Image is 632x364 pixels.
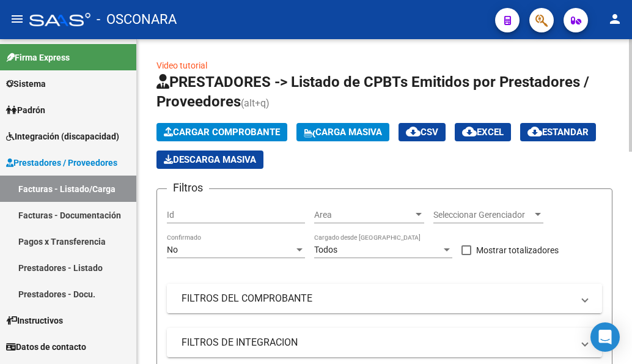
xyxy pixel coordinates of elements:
span: CSV [406,127,438,138]
mat-expansion-panel-header: FILTROS DE INTEGRACION [167,328,602,357]
span: Cargar Comprobante [164,127,280,138]
mat-icon: cloud_download [406,124,421,139]
span: Prestadores / Proveedores [6,156,117,169]
a: Video tutorial [156,61,207,70]
span: Carga Masiva [304,127,382,138]
span: - OSCONARA [97,6,177,33]
mat-icon: cloud_download [462,124,477,139]
span: No [167,245,178,254]
span: Firma Express [6,51,70,64]
span: Integración (discapacidad) [6,130,119,143]
button: Descarga Masiva [156,150,263,169]
button: EXCEL [455,123,511,141]
span: Descarga Masiva [164,154,256,165]
mat-icon: person [608,12,622,26]
button: Estandar [520,123,596,141]
mat-expansion-panel-header: FILTROS DEL COMPROBANTE [167,284,602,313]
mat-panel-title: FILTROS DEL COMPROBANTE [182,292,573,305]
h3: Filtros [167,179,209,196]
span: (alt+q) [241,97,270,109]
span: Sistema [6,77,46,91]
button: Cargar Comprobante [156,123,287,141]
span: Instructivos [6,314,63,327]
span: Mostrar totalizadores [476,243,559,258]
span: Estandar [527,127,589,138]
app-download-masive: Descarga masiva de comprobantes (adjuntos) [156,150,263,169]
button: CSV [399,123,446,141]
span: Padrón [6,103,45,117]
span: Datos de contacto [6,340,86,354]
span: PRESTADORES -> Listado de CPBTs Emitidos por Prestadores / Proveedores [156,73,589,110]
button: Carga Masiva [296,123,389,141]
mat-panel-title: FILTROS DE INTEGRACION [182,336,573,349]
div: Open Intercom Messenger [590,322,620,352]
span: Todos [314,245,337,254]
mat-icon: cloud_download [527,124,542,139]
mat-icon: menu [10,12,24,26]
span: Area [314,210,413,220]
span: Seleccionar Gerenciador [433,210,532,220]
span: EXCEL [462,127,504,138]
